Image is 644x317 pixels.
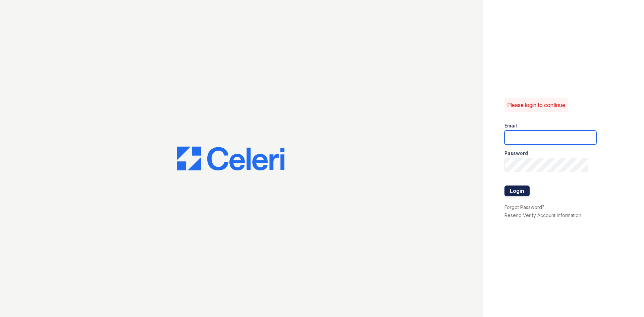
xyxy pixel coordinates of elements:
[504,204,544,210] a: Forgot Password?
[504,186,530,196] button: Login
[504,212,581,218] a: Resend Verify Account Information
[504,150,528,157] label: Password
[504,122,517,129] label: Email
[177,147,284,171] img: CE_Logo_Blue-a8612792a0a2168367f1c8372b55b34899dd931a85d93a1a3d3e32e68fde9ad4.png
[507,101,565,109] p: Please login to continue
